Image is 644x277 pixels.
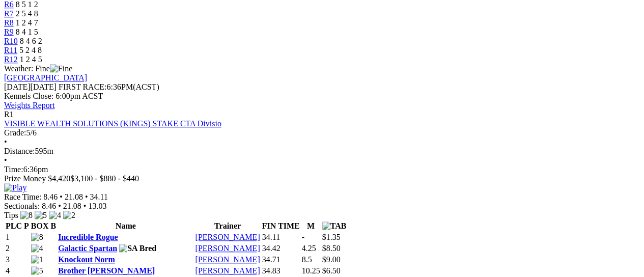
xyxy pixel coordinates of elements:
td: 3 [5,255,30,265]
img: TAB [322,221,347,231]
td: 1 [5,232,30,242]
span: 2 5 4 8 [16,9,38,18]
img: 5 [31,266,43,275]
a: [PERSON_NAME] [195,244,260,253]
span: 8.46 [42,202,56,210]
span: R1 [4,110,14,119]
span: FIRST RACE: [59,82,106,91]
td: 34.83 [262,266,300,276]
text: 8.5 [302,255,312,264]
img: 2 [63,211,75,220]
span: $8.50 [322,244,341,253]
td: 4 [5,266,30,276]
a: Galactic Spartan [58,244,117,253]
td: 2 [5,243,30,254]
span: 21.08 [65,192,83,201]
a: [PERSON_NAME] [195,255,260,264]
div: 6:36pm [4,165,640,174]
a: Weights Report [4,101,55,109]
th: Trainer [194,221,260,231]
text: - [302,233,304,241]
a: Brother [PERSON_NAME] [58,266,155,275]
img: Play [4,183,26,192]
div: Prize Money $4,420 [4,174,640,183]
a: R7 [4,9,14,18]
span: $6.50 [322,266,341,275]
text: 10.25 [302,266,320,275]
a: R9 [4,27,14,36]
a: [PERSON_NAME] [195,233,260,241]
img: 4 [49,211,61,220]
a: Incredible Rogue [58,233,118,241]
a: R10 [4,37,18,45]
span: BOX [31,221,49,230]
a: R12 [4,55,18,64]
div: 5/6 [4,128,640,137]
span: 8 4 6 2 [20,37,42,45]
th: FIN TIME [262,221,300,231]
a: VISIBLE WEALTH SOLUTIONS (KINGS) STAKE CTA Divisio [4,119,221,128]
th: Name [58,221,193,231]
img: 4 [31,244,43,253]
span: B [50,221,56,230]
img: 5 [35,211,47,220]
span: Grade: [4,128,26,137]
span: $9.00 [322,255,341,264]
span: P [24,221,29,230]
text: 4.25 [302,244,316,253]
th: M [301,221,321,231]
span: 8.46 [43,192,58,201]
span: Time: [4,165,23,174]
span: 13.03 [88,202,106,210]
span: Distance: [4,147,35,155]
span: 1 2 4 5 [20,55,42,64]
span: $1.35 [322,233,341,241]
span: • [4,137,7,146]
div: 595m [4,147,640,156]
a: Knockout Norm [58,255,115,264]
span: • [58,202,61,210]
span: 6:36PM(ACST) [59,82,159,91]
img: Fine [50,64,72,73]
span: • [85,192,88,201]
span: [DATE] [4,82,57,91]
span: 8 4 1 5 [16,27,38,36]
span: 34.11 [90,192,108,201]
td: 34.71 [262,255,300,265]
span: • [83,202,87,210]
span: $3,100 - $880 - $440 [70,174,139,183]
img: SA Bred [119,244,156,253]
span: Race Time: [4,192,41,201]
td: 34.11 [262,232,300,242]
span: • [60,192,63,201]
a: [GEOGRAPHIC_DATA] [4,73,87,82]
a: [PERSON_NAME] [195,266,260,275]
span: [DATE] [4,82,31,91]
span: • [4,156,7,164]
span: 1 2 4 7 [16,18,38,27]
span: 5 2 4 8 [19,46,42,54]
span: PLC [6,221,22,230]
a: R8 [4,18,14,27]
img: 8 [31,233,43,242]
span: Tips [4,211,18,219]
td: 34.42 [262,243,300,254]
span: 21.08 [63,202,81,210]
a: R11 [4,46,17,54]
img: 1 [31,255,43,264]
img: 8 [20,211,33,220]
span: Weather: Fine [4,64,72,73]
div: Kennels Close: 6:00pm ACST [4,92,640,101]
span: Sectionals: [4,202,40,210]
